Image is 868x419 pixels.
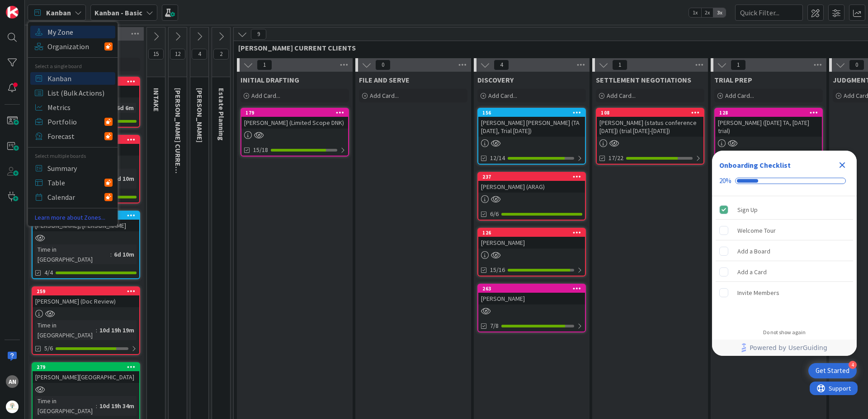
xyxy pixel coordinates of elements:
[715,117,822,137] div: [PERSON_NAME] ([DATE] TA, [DATE] trial)
[33,371,139,383] div: [PERSON_NAME][GEOGRAPHIC_DATA]
[715,109,822,137] div: 128[PERSON_NAME] ([DATE] TA, [DATE] trial)
[241,117,348,129] div: [PERSON_NAME] (Limited Scope DNK)
[44,344,53,353] span: 5/6
[192,49,207,60] span: 4
[596,108,704,165] a: 108[PERSON_NAME] (status conference [DATE]) (trial [DATE]-[DATE])17/22
[609,153,623,163] span: 17/22
[482,230,585,236] div: 126
[713,8,726,17] span: 3x
[731,60,746,70] span: 1
[596,75,691,84] span: SETTLEMENT NEGOTIATIONS
[28,62,118,70] div: Select a single board
[370,92,399,100] span: Add Card...
[47,161,113,175] span: Summary
[689,8,701,17] span: 1x
[597,109,703,137] div: 108[PERSON_NAME] (status conference [DATE]) (trial [DATE]-[DATE])
[478,173,585,181] div: 237
[601,110,703,116] div: 108
[44,268,53,277] span: 4/4
[251,29,266,40] span: 9
[478,109,585,137] div: 156[PERSON_NAME] [PERSON_NAME] (TA [DATE], Trial [DATE])
[47,115,104,129] span: Portfolio
[712,340,857,356] div: Footer
[47,176,104,189] span: Table
[477,108,586,165] a: 156[PERSON_NAME] [PERSON_NAME] (TA [DATE], Trial [DATE])12/14
[597,109,703,117] div: 108
[737,225,776,236] div: Welcome Tour
[816,366,849,375] div: Get Started
[30,72,115,85] a: Kanban
[6,375,19,388] div: AN
[714,75,752,84] span: TRIAL PREP
[35,320,96,340] div: Time in [GEOGRAPHIC_DATA]
[148,49,164,60] span: 15
[490,209,499,219] span: 6/6
[478,285,585,293] div: 263
[716,221,853,240] div: Welcome Tour is incomplete.
[33,287,139,295] div: 259
[33,363,139,371] div: 279
[47,190,104,204] span: Calendar
[35,396,96,416] div: Time in [GEOGRAPHIC_DATA]
[110,249,112,259] span: :
[375,60,391,70] span: 0
[763,329,806,336] div: Do not show again
[33,295,139,307] div: [PERSON_NAME] (Doc Review)
[482,110,585,116] div: 156
[719,160,791,170] div: Onboarding Checklist
[478,237,585,249] div: [PERSON_NAME]
[37,364,139,370] div: 279
[174,88,183,205] span: KRISTI CURRENT CLIENTS
[716,200,853,220] div: Sign Up is complete.
[482,285,585,292] div: 263
[477,228,586,276] a: 126[PERSON_NAME]15/16
[478,293,585,304] div: [PERSON_NAME]
[714,108,823,165] a: 128[PERSON_NAME] ([DATE] TA, [DATE] trial)19/21
[701,8,713,17] span: 2x
[715,109,822,117] div: 128
[478,173,585,193] div: 237[PERSON_NAME] (ARAG)
[47,129,104,143] span: Forecast
[719,177,849,185] div: Checklist progress: 20%
[612,60,627,70] span: 1
[488,92,517,100] span: Add Card...
[716,283,853,303] div: Invite Members is incomplete.
[6,401,19,413] img: avatar
[195,88,204,143] span: KRISTI PROBATE
[30,115,115,128] a: Portfolio
[750,342,827,353] span: Powered by UserGuiding
[28,213,118,222] a: Learn more about Zones...
[737,267,767,277] div: Add a Card
[490,153,505,163] span: 12/14
[478,109,585,117] div: 156
[478,229,585,249] div: 126[PERSON_NAME]
[245,110,348,116] div: 179
[241,108,349,157] a: 179[PERSON_NAME] (Limited Scope DNK)15/18
[737,204,758,215] div: Sign Up
[716,262,853,282] div: Add a Card is incomplete.
[28,152,118,160] div: Select multiple boards
[33,287,139,307] div: 259[PERSON_NAME] (Doc Review)
[30,176,115,189] a: Table
[47,25,113,39] span: My Zone
[719,177,731,185] div: 20%
[490,265,505,275] span: 15/16
[47,40,104,53] span: Organization
[170,49,185,60] span: 12
[251,92,280,100] span: Add Card...
[35,244,110,264] div: Time in [GEOGRAPHIC_DATA]
[719,110,822,116] div: 128
[849,361,857,369] div: 4
[19,1,41,12] span: Support
[47,86,113,100] span: List (Bulk Actions)
[47,72,113,85] span: Kanban
[597,117,703,137] div: [PERSON_NAME] (status conference [DATE]) (trial [DATE]-[DATE])
[30,87,115,99] a: List (Bulk Actions)
[849,60,864,70] span: 0
[735,5,803,21] input: Quick Filter...
[213,49,229,60] span: 2
[478,285,585,304] div: 263[PERSON_NAME]
[477,284,586,332] a: 263[PERSON_NAME]7/8
[96,325,97,335] span: :
[607,92,636,100] span: Add Card...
